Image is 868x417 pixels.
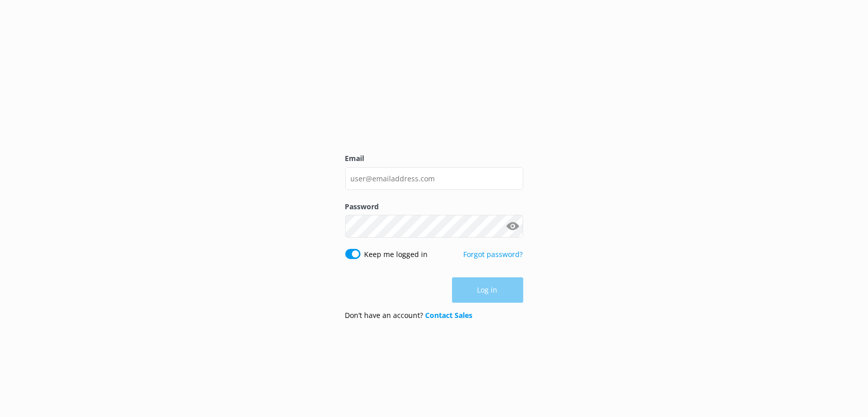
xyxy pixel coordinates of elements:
button: Show password [503,216,523,237]
label: Keep me logged in [365,249,428,260]
p: Don’t have an account? [345,310,473,321]
input: user@emailaddress.com [345,167,523,190]
a: Forgot password? [464,249,523,259]
label: Email [345,153,523,164]
label: Password [345,201,523,212]
a: Contact Sales [426,310,473,320]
